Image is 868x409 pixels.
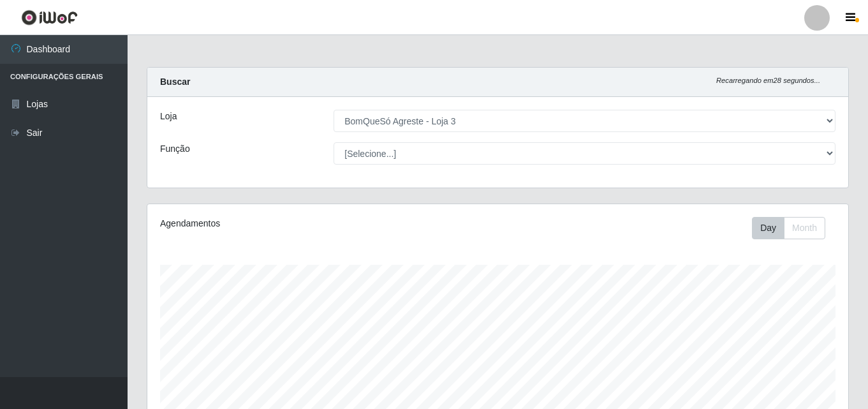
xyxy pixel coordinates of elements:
[716,77,820,84] i: Recarregando em 28 segundos...
[160,217,430,230] div: Agendamentos
[752,217,825,239] div: First group
[160,110,177,123] label: Loja
[160,142,190,156] label: Função
[21,10,78,26] img: CoreUI Logo
[752,217,835,239] div: Toolbar with button groups
[784,217,825,239] button: Month
[752,217,784,239] button: Day
[160,77,190,87] strong: Buscar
